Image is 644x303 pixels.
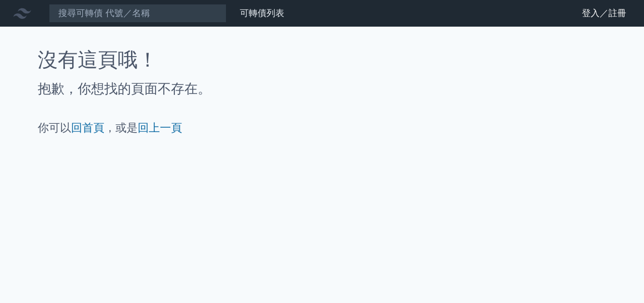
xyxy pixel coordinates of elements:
[38,120,606,135] p: 你可以 ，或是
[71,121,104,134] a: 回首頁
[38,49,606,71] h1: 沒有這頁哦！
[573,4,635,22] a: 登入／註冊
[138,121,182,134] a: 回上一頁
[49,4,227,23] input: 搜尋可轉債 代號／名稱
[38,80,606,98] h2: 抱歉，你想找的頁面不存在。
[240,8,284,18] a: 可轉債列表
